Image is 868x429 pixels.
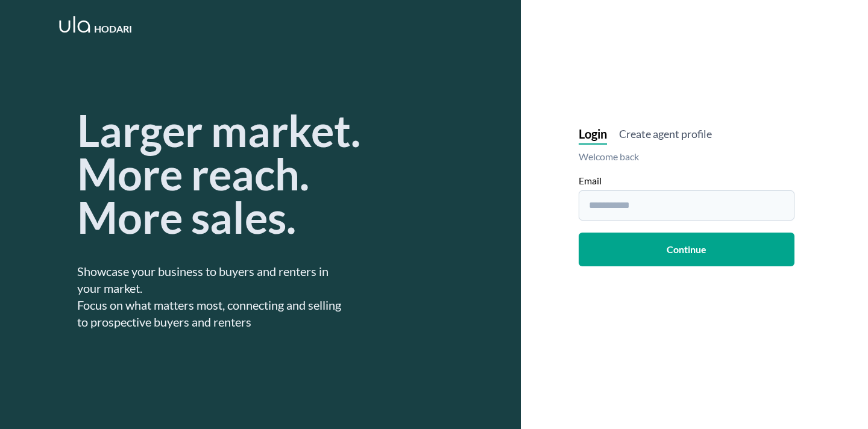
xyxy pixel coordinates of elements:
span: Welcome back [579,149,849,164]
span: Hodari [94,22,132,36]
h2: Showcase your business to buyers and renters in your market. Focus on what matters most, connecti... [77,263,347,330]
a: Ula Africa [58,14,92,39]
h3: Create agent profile [619,125,712,142]
label: Email [579,174,849,188]
h3: Login [579,125,607,142]
h1: Larger market. More reach. More sales. [77,108,360,239]
button: Continue [579,233,794,266]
